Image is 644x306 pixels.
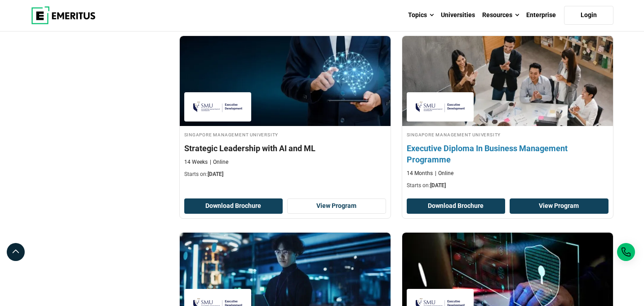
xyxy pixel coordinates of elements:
img: Singapore Management University [189,97,247,117]
h4: Singapore Management University [184,130,386,138]
a: View Program [287,198,386,214]
button: Download Brochure [184,198,283,214]
img: Singapore Management University [411,97,470,117]
p: Online [210,158,228,166]
h4: Executive Diploma In Business Management Programme [407,143,608,165]
p: Starts on: [184,171,386,178]
a: View Program [510,198,608,214]
p: Online [435,170,453,177]
h4: Singapore Management University [407,130,608,138]
img: Executive Diploma In Business Management Programme | Online Business Management Course [391,31,623,130]
p: 14 Weeks [184,158,208,166]
a: Login [564,6,613,25]
h4: Strategic Leadership with AI and ML [184,143,386,154]
p: Starts on: [407,182,608,189]
button: Download Brochure [407,198,506,214]
img: Strategic Leadership with AI and ML | Online Leadership Course [180,36,391,126]
span: [DATE] [208,171,223,177]
a: Leadership Course by Singapore Management University - September 30, 2025 Singapore Management Un... [180,36,391,183]
a: Business Management Course by Singapore Management University - November 7, 2025 Singapore Manage... [402,36,613,194]
p: 14 Months [407,170,433,177]
span: [DATE] [430,182,446,189]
